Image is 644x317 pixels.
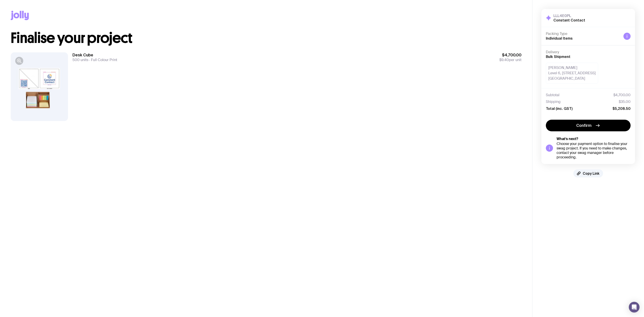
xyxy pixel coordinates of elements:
span: Copy Link [583,171,600,176]
span: $9.40 [499,57,509,62]
div: Choose your payment option to finalise your swag project. If you need to make changes, contact yo... [557,142,631,160]
button: Confirm [546,120,631,131]
span: Full Colour Print [88,57,117,62]
div: Open Intercom Messenger [629,302,640,313]
h5: What’s next? [557,137,631,141]
div: [PERSON_NAME] Level 6, [STREET_ADDRESS] [GEOGRAPHIC_DATA] [546,63,598,84]
span: $4,700.00 [499,52,521,58]
h1: Finalise your project [11,31,521,45]
span: Confirm [576,123,591,128]
span: $4,700.00 [613,93,631,97]
span: $5,208.50 [612,106,631,111]
span: 500 units [72,57,88,62]
span: Total (inc. GST) [546,106,572,111]
span: Individual Items [546,36,573,40]
button: Copy Link [573,169,603,177]
span: Subtotal [546,93,559,97]
h3: LLL4E0PL [553,13,585,18]
span: Shipping [546,100,561,104]
span: $35.00 [619,100,631,104]
span: Bulk Shipment [546,55,570,59]
h2: Constant Contact [553,18,585,22]
h4: Delivery [546,50,631,54]
span: per unit [499,58,521,62]
h4: Packing Type [546,32,620,36]
h3: Desk Cube [72,52,117,58]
